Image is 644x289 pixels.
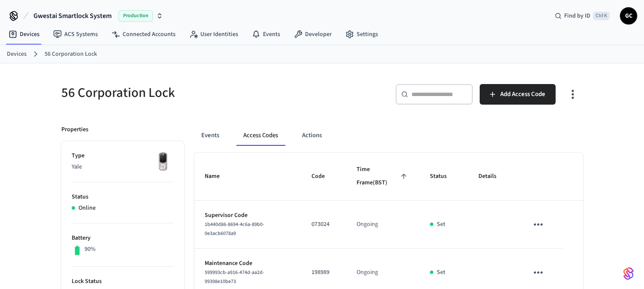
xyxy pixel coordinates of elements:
p: Online [79,204,96,213]
a: Events [245,27,287,42]
a: Connected Accounts [105,27,182,42]
p: Lock Status [72,277,174,286]
button: Add Access Code [480,84,556,105]
p: Maintenance Code [205,259,291,268]
button: Access Codes [236,125,285,146]
p: Properties [61,125,88,134]
img: SeamLogoGradient.69752ec5.svg [623,267,634,280]
a: 56 Corporation Lock [45,50,97,59]
span: GC [621,8,636,24]
a: ACS Systems [46,27,105,42]
span: Code [311,170,336,183]
button: Actions [295,125,329,146]
p: Set [437,268,445,277]
h5: 56 Corporation Lock [61,84,317,102]
p: Yale [72,163,174,172]
p: Supervisor Code [205,211,291,220]
span: Production [118,10,153,21]
p: Battery [72,234,174,243]
button: GC [620,7,637,24]
p: 073024 [311,220,336,229]
td: Ongoing [346,201,420,249]
span: Time Frame(BST) [357,163,409,190]
a: Devices [2,27,46,42]
a: User Identities [182,27,245,42]
span: Find by ID [564,12,590,20]
p: 90% [85,245,96,254]
p: 198989 [311,268,336,277]
span: Ctrl K [593,12,610,20]
a: Developer [287,27,339,42]
img: Yale Assure Touchscreen Wifi Smart Lock, Satin Nickel, Front [152,151,174,173]
div: Find by IDCtrl K [548,8,617,24]
span: Status [430,170,458,183]
span: 599993cb-a916-474d-aa2d-99398e10be73 [205,269,264,285]
div: ant example [194,125,583,146]
a: Devices [7,50,27,59]
p: Status [72,193,174,202]
p: Set [437,220,445,229]
span: Gwestai Smartlock System [33,11,112,21]
span: Name [205,170,231,183]
span: 1b440d86-8694-4c6a-89b0-0e3acb6078a9 [205,221,264,237]
span: Add Access Code [500,89,545,100]
p: Type [72,151,174,160]
button: Events [194,125,226,146]
span: Details [478,170,508,183]
a: Settings [339,27,385,42]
